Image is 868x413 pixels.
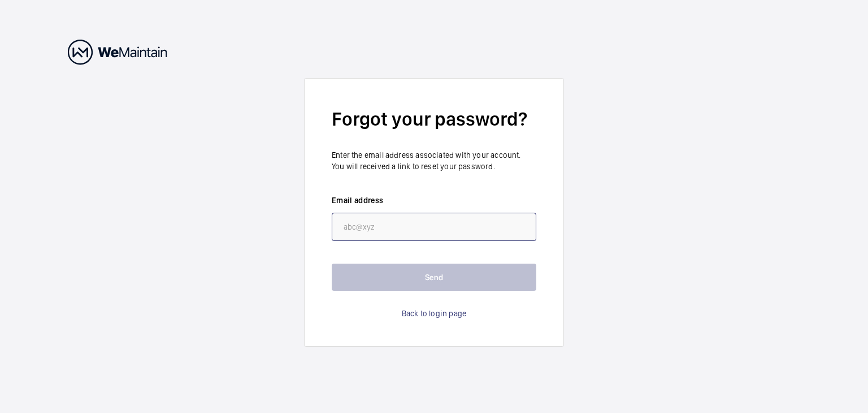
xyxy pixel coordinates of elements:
a: Back to login page [402,308,466,319]
label: Email address [332,195,536,206]
input: abc@xyz [332,213,536,241]
button: Send [332,264,536,291]
h2: Forgot your password? [332,106,536,132]
p: Enter the email address associated with your account. You will received a link to reset your pass... [332,149,536,172]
